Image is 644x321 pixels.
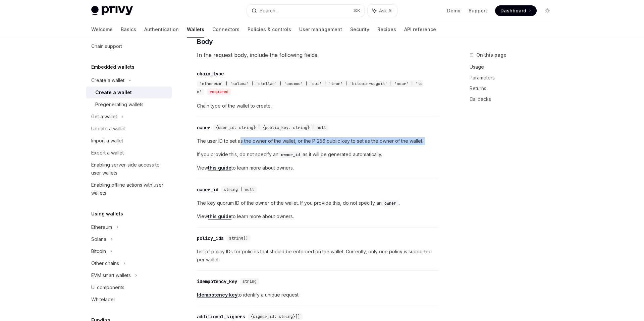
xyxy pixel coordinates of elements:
div: Ethereum [91,223,112,231]
a: Returns [470,83,558,94]
button: Search...⌘K [247,5,364,17]
a: Enabling offline actions with user wallets [86,179,172,199]
a: Idempotency key [197,292,237,298]
div: Pregenerating wallets [95,101,144,109]
a: Policies & controls [248,21,291,38]
button: Ask AI [368,5,397,17]
div: policy_ids [197,235,224,242]
div: Create a wallet [91,76,124,84]
a: Usage [470,62,558,72]
span: The key quorum ID of the owner of the wallet. If you provide this, do not specify an . [197,199,439,207]
div: required [207,88,231,95]
div: Enabling server-side access to user wallets [91,161,168,177]
span: Body [197,37,213,46]
div: Get a wallet [91,113,117,121]
span: Dashboard [500,7,526,14]
a: Import a wallet [86,135,172,147]
span: The user ID to set as the owner of the wallet, or the P-256 public key to set as the owner of the... [197,137,439,145]
div: UI components [91,283,124,292]
div: Bitcoin [91,247,106,255]
a: Connectors [212,21,239,38]
div: owner [197,124,210,131]
img: light logo [91,6,133,15]
span: List of policy IDs for policies that should be enforced on the wallet. Currently, only one policy... [197,248,439,264]
a: Support [469,7,487,14]
a: Enabling server-side access to user wallets [86,159,172,179]
a: Export a wallet [86,147,172,159]
span: string [243,279,257,284]
a: Demo [447,7,461,14]
div: owner_id [197,186,218,193]
span: 'ethereum' | 'solana' | 'stellar' | 'cosmos' | 'sui' | 'tron' | 'bitcoin-segwit' | 'near' | 'ton' [197,81,423,94]
a: Recipes [377,21,396,38]
code: owner_id [278,151,303,158]
span: View to learn more about owners. [197,212,439,220]
span: In the request body, include the following fields. [197,50,439,60]
span: View to learn more about owners. [197,164,439,172]
div: Export a wallet [91,149,124,157]
a: Pregenerating wallets [86,99,172,111]
div: Update a wallet [91,125,126,133]
a: Dashboard [495,5,537,16]
span: ⌘ K [353,8,360,13]
a: UI components [86,281,172,294]
div: Import a wallet [91,137,123,145]
div: idempotency_key [197,278,237,285]
a: Update a wallet [86,123,172,135]
div: Other chains [91,259,119,267]
a: Welcome [91,21,113,38]
a: Basics [121,21,136,38]
span: On this page [476,51,506,59]
a: Parameters [470,72,558,83]
span: Ask AI [379,7,392,14]
span: If you provide this, do not specify an as it will be generated automatically. [197,150,439,158]
div: Search... [260,7,278,15]
a: Security [350,21,369,38]
span: Chain type of the wallet to create. [197,102,439,110]
span: to identify a unique request. [197,291,439,299]
div: Create a wallet [95,88,132,97]
div: Whitelabel [91,296,115,304]
a: User management [299,21,342,38]
button: Toggle dark mode [542,5,553,16]
a: Wallets [187,21,204,38]
a: Create a wallet [86,86,172,99]
span: string | null [224,187,254,192]
div: chain_type [197,70,224,77]
a: Whitelabel [86,294,172,306]
div: Solana [91,235,106,243]
a: Authentication [144,21,179,38]
div: EVM smart wallets [91,271,131,279]
h5: Embedded wallets [91,63,135,71]
a: this guide [208,213,231,219]
span: {user_id: string} | {public_key: string} | null [216,125,326,130]
div: additional_signers [197,313,245,320]
div: Enabling offline actions with user wallets [91,181,168,197]
span: string[] [229,236,248,241]
a: API reference [404,21,436,38]
h5: Using wallets [91,210,123,218]
a: Callbacks [470,94,558,105]
a: this guide [208,165,231,171]
code: owner [382,200,399,207]
span: {signer_id: string}[] [251,314,300,319]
